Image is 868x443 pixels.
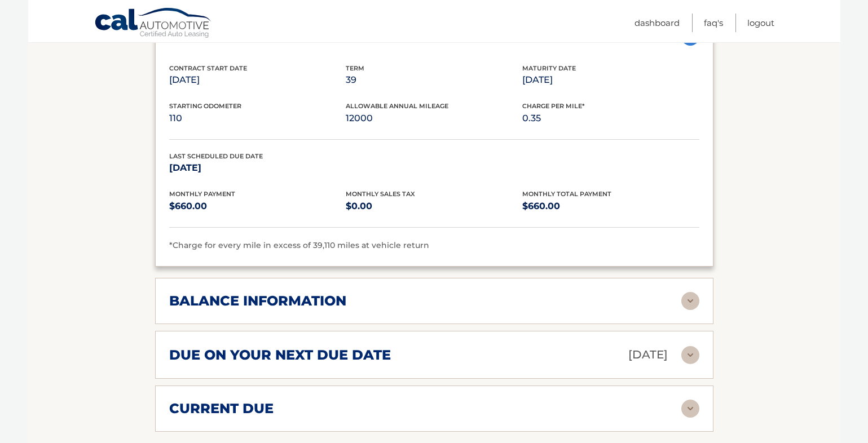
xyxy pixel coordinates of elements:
[169,190,235,198] span: Monthly Payment
[169,198,346,214] p: $660.00
[346,64,364,72] span: Term
[346,190,415,198] span: Monthly Sales Tax
[169,293,346,309] h2: balance information
[169,160,346,176] p: [DATE]
[169,72,346,88] p: [DATE]
[747,14,774,32] a: Logout
[681,292,699,310] img: accordion-rest.svg
[169,240,429,250] span: *Charge for every mile in excess of 39,110 miles at vehicle return
[522,198,699,214] p: $660.00
[628,345,668,365] p: [DATE]
[346,102,448,110] span: Allowable Annual Mileage
[169,102,241,110] span: Starting Odometer
[169,347,391,364] h2: due on your next due date
[169,110,346,126] p: 110
[522,64,576,72] span: Maturity Date
[522,102,585,110] span: Charge Per Mile*
[346,198,522,214] p: $0.00
[346,110,522,126] p: 12000
[522,110,699,126] p: 0.35
[681,346,699,364] img: accordion-rest.svg
[346,72,522,88] p: 39
[169,64,247,72] span: Contract Start Date
[522,190,611,198] span: Monthly Total Payment
[635,14,680,32] a: Dashboard
[522,72,699,88] p: [DATE]
[704,14,723,32] a: FAQ's
[94,7,213,40] a: Cal Automotive
[681,400,699,418] img: accordion-rest.svg
[169,152,263,160] span: Last Scheduled Due Date
[169,400,274,417] h2: current due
